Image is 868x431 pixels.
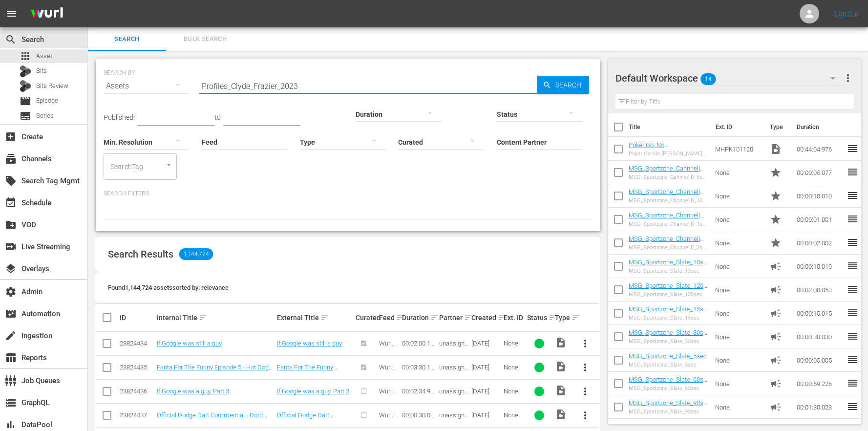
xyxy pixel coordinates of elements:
[847,401,858,412] span: reorder
[471,364,501,371] div: [DATE]
[5,375,17,387] span: Job Queues
[629,268,708,274] div: MSG_Sportzone_Slate_10sec
[573,332,597,355] button: more_vert
[5,197,17,209] span: Schedule
[402,388,436,395] div: 00:02:34.901
[793,302,847,325] td: 00:00:15.015
[629,352,707,360] a: MSG_Sportzone_Slate_5sec
[579,409,591,421] span: more_vert
[36,66,47,76] span: Bits
[629,212,707,226] a: MSG_Sportzone_ChannelID_1sec
[711,255,766,278] td: None
[179,248,213,260] span: 1,144,724
[629,399,707,414] a: MSG_Sportzone_Slate_90sec
[277,364,337,386] a: Fanta For The Funny Episode 5 - Hot Dog Microphone
[36,51,52,61] span: Asset
[199,313,208,322] span: sort
[551,76,589,94] span: Search
[504,388,524,395] div: None
[847,283,858,295] span: reorder
[847,166,858,178] span: reorder
[157,340,222,347] a: If Google was still a guy
[5,352,17,364] span: Reports
[770,237,782,249] span: Promo
[793,278,847,302] td: 00:02:00.053
[555,337,567,348] span: Video
[120,388,154,395] div: 23824436
[504,314,524,322] div: Ext. ID
[5,263,17,275] span: Overlays
[847,377,858,389] span: reorder
[20,50,31,62] span: Asset
[842,66,854,90] button: more_vert
[214,113,221,121] span: to
[573,356,597,379] button: more_vert
[629,235,707,250] a: MSG_Sportzone_ChannelID_2sec
[573,404,597,427] button: more_vert
[770,143,782,155] span: Video
[439,411,468,426] span: unassigned
[793,137,847,161] td: 00:44:04.976
[5,153,17,165] span: Channels
[5,175,17,187] span: Search Tag Mgmt
[711,278,766,302] td: None
[471,411,501,419] div: [DATE]
[104,190,593,198] p: Search Filters:
[5,308,17,320] span: Automation
[793,348,847,372] td: 00:00:05.005
[629,259,707,273] a: MSG_Sportzone_Slate_10sec
[770,284,782,296] span: Ad
[711,184,766,208] td: None
[793,231,847,255] td: 00:00:02.002
[629,385,708,391] div: MSG_Sportzone_Slate_60sec
[36,81,68,91] span: Bits Review
[527,312,552,323] div: Status
[5,397,17,409] span: GraphQL
[5,330,17,342] span: Ingestion
[793,208,847,231] td: 00:00:01.001
[23,2,70,25] img: ans4CAIJ8jUAAAAAAAAAAAAAAAAAAAAAAAAgQb4GAAAAAAAAAAAAAAAAAAAAAAAAJMjXAAAAAAAAAAAAAAAAAAAAAAAAgAT5G...
[793,255,847,278] td: 00:00:10.010
[157,388,229,395] a: If Google was a guy, Part 3
[629,409,708,415] div: MSG_Sportzone_Slate_90sec
[579,362,591,373] span: more_vert
[504,364,524,371] div: None
[847,330,858,342] span: reorder
[629,174,708,180] div: MSG_Sportzone_CahnnelID_5sec
[108,284,229,291] span: Found 1,144,724 assets sorted by: relevance
[471,388,501,395] div: [DATE]
[36,111,54,121] span: Series
[555,409,567,420] span: Video
[94,34,160,45] span: Search
[711,395,766,419] td: None
[104,113,135,121] span: Published:
[20,65,31,77] div: Bits
[120,340,154,347] div: 23824434
[430,313,439,322] span: sort
[379,340,396,362] span: Wurl HLS Test
[629,305,707,320] a: MSG_Sportzone_Slate_15sec
[504,340,524,347] div: None
[379,364,396,386] span: Wurl HLS Test
[157,411,267,426] a: Official Dodge Dart Commercial - Don't Touch My Dart
[277,312,353,323] div: External Title
[629,244,708,251] div: MSG_Sportzone_ChannelID_2sec
[402,340,436,347] div: 00:02:00.149
[6,8,18,20] span: menu
[5,241,17,253] span: Live Streaming
[464,313,473,322] span: sort
[770,260,782,272] span: Ad
[847,307,858,319] span: reorder
[402,364,436,371] div: 00:03:30.154
[537,76,589,94] button: Search
[573,380,597,403] button: more_vert
[320,313,329,322] span: sort
[5,219,17,231] span: VOD
[549,313,557,322] span: sort
[791,113,849,141] th: Duration
[498,313,507,322] span: sort
[629,282,707,297] a: MSG_Sportzone_Slate_120sec
[770,167,782,178] span: Promo
[120,364,154,371] div: 23824435
[711,161,766,184] td: None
